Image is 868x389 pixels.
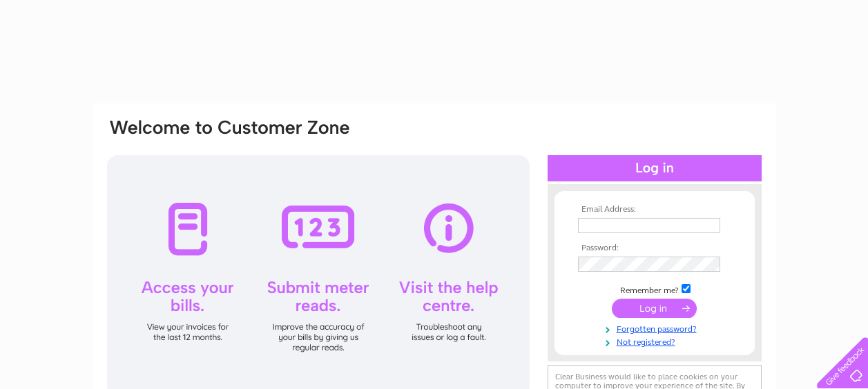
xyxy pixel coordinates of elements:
[575,243,735,253] th: Password:
[575,205,735,215] th: Email Address:
[578,335,735,348] a: Not registered?
[575,282,735,296] td: Remember me?
[612,299,697,318] input: Submit
[578,321,735,335] a: Forgotten password?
